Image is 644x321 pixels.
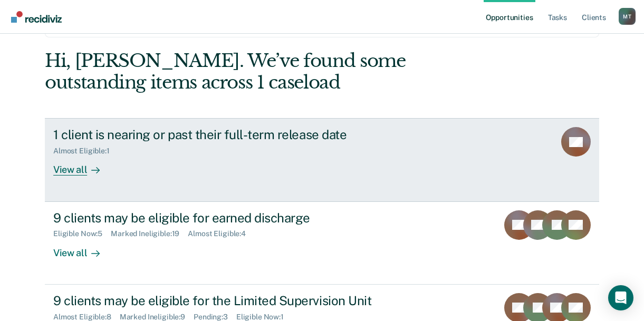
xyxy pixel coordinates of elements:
[53,155,112,176] div: View all
[619,8,636,25] button: Profile dropdown button
[53,210,424,226] div: 9 clients may be eligible for earned discharge
[53,238,112,259] div: View all
[188,229,254,238] div: Almost Eligible : 4
[45,50,488,93] div: Hi, [PERSON_NAME]. We’ve found some outstanding items across 1 caseload
[11,11,62,23] img: Recidiviz
[111,229,188,238] div: Marked Ineligible : 19
[45,118,599,201] a: 1 client is nearing or past their full-term release dateAlmost Eligible:1View all
[53,127,424,142] div: 1 client is nearing or past their full-term release date
[53,229,111,238] div: Eligible Now : 5
[53,147,118,155] div: Almost Eligible : 1
[53,293,424,308] div: 9 clients may be eligible for the Limited Supervision Unit
[608,285,633,310] div: Open Intercom Messenger
[619,8,636,25] div: M T
[45,202,599,285] a: 9 clients may be eligible for earned dischargeEligible Now:5Marked Ineligible:19Almost Eligible:4...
